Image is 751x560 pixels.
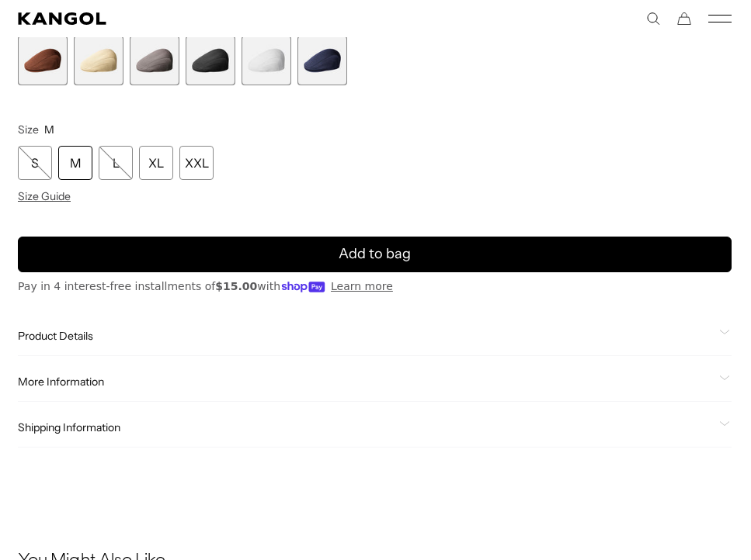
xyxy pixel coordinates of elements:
[297,36,347,85] label: Navy
[186,36,235,85] label: Black
[339,244,411,264] span: Add to bag
[18,123,39,137] span: Size
[18,329,713,343] span: Product Details
[139,146,173,180] div: XL
[18,36,68,85] label: Mahogany
[74,36,123,85] label: Beige
[18,36,68,85] div: 1 of 6
[18,375,713,389] span: More Information
[130,36,179,85] div: 3 of 6
[186,36,235,85] div: 4 of 6
[44,123,54,137] span: M
[130,36,179,85] label: Charcoal
[18,12,375,25] a: Kangol
[646,12,660,26] summary: Search here
[179,146,214,180] div: XXL
[242,36,291,85] div: 5 of 6
[18,420,713,434] span: Shipping Information
[242,36,291,85] label: White
[58,146,92,180] div: M
[99,146,133,180] div: L
[18,237,732,272] button: Add to bag
[74,36,123,85] div: 2 of 6
[677,12,691,26] button: Cart
[708,12,732,26] button: Mobile Menu
[18,189,71,203] span: Size Guide
[18,146,52,180] div: S
[297,36,347,85] div: 6 of 6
